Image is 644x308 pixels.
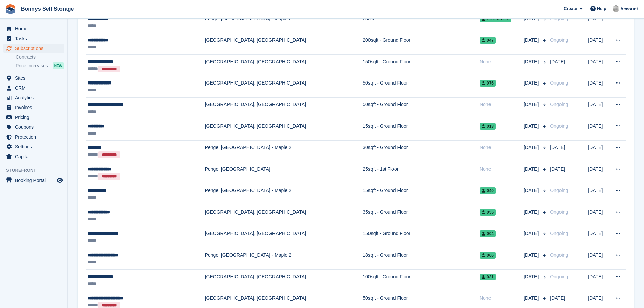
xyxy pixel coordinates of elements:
span: Ongoing [550,252,568,258]
td: Penge, [GEOGRAPHIC_DATA] - Maple 2 [205,141,363,162]
div: None [480,294,524,302]
a: menu [3,24,64,33]
td: 18sqft - Ground Floor [363,248,480,270]
img: James Bonny [613,5,619,12]
td: [DATE] [588,141,610,162]
span: Protection [15,132,55,142]
span: [DATE] [524,273,540,280]
a: menu [3,34,64,43]
span: [DATE] [550,145,565,150]
span: Price increases [16,63,48,69]
span: Booking Portal [15,175,55,185]
a: Contracts [16,54,64,61]
span: Settings [15,142,55,151]
a: menu [3,103,64,112]
span: Invoices [15,103,55,112]
span: Help [597,5,606,12]
span: 040 [480,187,496,194]
td: [DATE] [588,33,610,55]
span: Subscriptions [15,44,55,53]
a: menu [3,44,64,53]
td: 150sqft - Ground Floor [363,54,480,76]
td: 200sqft - Ground Floor [363,33,480,55]
a: menu [3,142,64,151]
a: menu [3,83,64,93]
span: [DATE] [524,37,540,44]
td: [GEOGRAPHIC_DATA], [GEOGRAPHIC_DATA] [205,119,363,141]
div: None [480,101,524,108]
a: menu [3,132,64,142]
span: Tasks [15,34,55,43]
span: [DATE] [524,101,540,108]
td: [DATE] [588,98,610,119]
td: [DATE] [588,184,610,205]
td: [DATE] [588,205,610,227]
div: None [480,58,524,65]
td: 15sqft - Ground Floor [363,184,480,205]
span: [DATE] [524,166,540,173]
a: menu [3,175,64,185]
span: Ongoing [550,37,568,43]
a: menu [3,93,64,102]
td: Penge, [GEOGRAPHIC_DATA] - Maple 2 [205,184,363,205]
span: Capital [15,152,55,161]
span: [DATE] [550,166,565,172]
span: [DATE] [524,144,540,151]
td: [DATE] [588,76,610,98]
span: 066 [480,252,496,259]
div: None [480,166,524,173]
span: Pricing [15,113,55,122]
a: Preview store [56,176,64,184]
td: Penge, [GEOGRAPHIC_DATA] [205,162,363,184]
span: [DATE] [524,294,540,302]
span: Sites [15,73,55,83]
span: [DATE] [524,252,540,259]
td: Locker [363,11,480,33]
span: 013 [480,123,496,130]
td: [DATE] [588,162,610,184]
span: 047 [480,37,496,44]
span: 004 [480,230,496,237]
td: [GEOGRAPHIC_DATA], [GEOGRAPHIC_DATA] [205,54,363,76]
td: [DATE] [588,11,610,33]
span: Ongoing [550,123,568,129]
td: [GEOGRAPHIC_DATA], [GEOGRAPHIC_DATA] [205,205,363,227]
span: [DATE] [524,15,540,22]
span: [DATE] [524,230,540,237]
span: 031 [480,274,496,280]
span: Ongoing [550,16,568,21]
td: [GEOGRAPHIC_DATA], [GEOGRAPHIC_DATA] [205,33,363,55]
td: 150sqft - Ground Floor [363,227,480,248]
a: Price increases NEW [16,62,64,69]
td: Penge, [GEOGRAPHIC_DATA] - Maple 2 [205,11,363,33]
span: Analytics [15,93,55,102]
td: [DATE] [588,248,610,270]
span: [DATE] [550,295,565,301]
a: menu [3,122,64,132]
td: [GEOGRAPHIC_DATA], [GEOGRAPHIC_DATA] [205,269,363,291]
td: [DATE] [588,227,610,248]
span: Ongoing [550,209,568,215]
td: 35sqft - Ground Floor [363,205,480,227]
td: 50sqft - Ground Floor [363,76,480,98]
td: 30sqft - Ground Floor [363,141,480,162]
span: [DATE] [524,187,540,194]
span: 076 [480,80,496,87]
span: Ongoing [550,188,568,193]
td: 100sqft - Ground Floor [363,269,480,291]
span: CRM [15,83,55,93]
img: stora-icon-8386f47178a22dfd0bd8f6a31ec36ba5ce8667c1dd55bd0f319d3a0aa187defe.svg [5,4,16,14]
span: [DATE] [524,79,540,87]
td: 25sqft - 1st Floor [363,162,480,184]
td: [GEOGRAPHIC_DATA], [GEOGRAPHIC_DATA] [205,227,363,248]
span: Ongoing [550,274,568,279]
span: Locker 70 [480,16,511,22]
td: Penge, [GEOGRAPHIC_DATA] - Maple 2 [205,248,363,270]
a: menu [3,113,64,122]
td: [DATE] [588,269,610,291]
span: Account [620,6,638,13]
span: Ongoing [550,102,568,107]
span: [DATE] [524,123,540,130]
div: NEW [53,62,64,69]
span: Coupons [15,122,55,132]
